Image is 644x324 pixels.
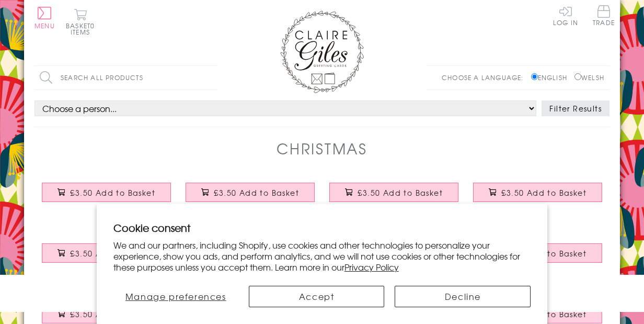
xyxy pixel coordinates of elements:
[442,73,529,82] p: Choose a language:
[207,66,217,90] input: Search
[473,183,603,202] button: £3.50 Add to Basket
[553,5,578,26] a: Log In
[34,7,55,29] button: Menu
[574,73,604,82] label: Welsh
[501,187,586,198] span: £3.50 Add to Basket
[34,66,217,90] input: Search all products
[70,248,155,259] span: £3.50 Add to Basket
[322,175,466,220] a: Christmas Card, Jumpers & Mittens, text foiled in shiny gold £3.50 Add to Basket
[113,220,531,235] h2: Cookie consent
[71,21,95,37] span: 0 items
[125,290,226,303] span: Manage preferences
[42,304,171,323] button: £3.50 Add to Basket
[344,261,399,273] a: Privacy Policy
[70,309,155,319] span: £3.50 Add to Basket
[34,21,55,30] span: Menu
[66,8,95,35] button: Basket0 items
[531,73,538,80] input: English
[113,240,531,272] p: We and our partners, including Shopify, use cookies and other technologies to personalize your ex...
[42,243,171,263] button: £3.50 Add to Basket
[113,286,238,307] button: Manage preferences
[42,183,171,202] button: £3.50 Add to Basket
[70,187,155,198] span: £3.50 Add to Basket
[34,175,178,220] a: Christmas Card, Trees and Baubles, text foiled in shiny gold £3.50 Add to Basket
[277,138,367,159] h1: Christmas
[280,10,364,93] img: Claire Giles Greetings Cards
[466,175,609,220] a: Christmas Card, Fairies on Pink, text foiled in shiny gold £3.50 Add to Basket
[395,286,531,307] button: Decline
[186,183,315,202] button: £3.50 Add to Basket
[593,5,615,28] a: Trade
[531,73,572,82] label: English
[593,5,615,26] span: Trade
[214,187,299,198] span: £3.50 Add to Basket
[329,183,459,202] button: £3.50 Add to Basket
[178,175,322,220] a: Christmas Card, Robins on a Postbox, text foiled in shiny gold £3.50 Add to Basket
[34,236,178,281] a: Christmas Card, Sleigh and Snowflakes, text foiled in shiny gold £3.50 Add to Basket
[358,187,443,198] span: £3.50 Add to Basket
[249,286,385,307] button: Accept
[574,73,581,80] input: Welsh
[542,100,609,116] button: Filter Results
